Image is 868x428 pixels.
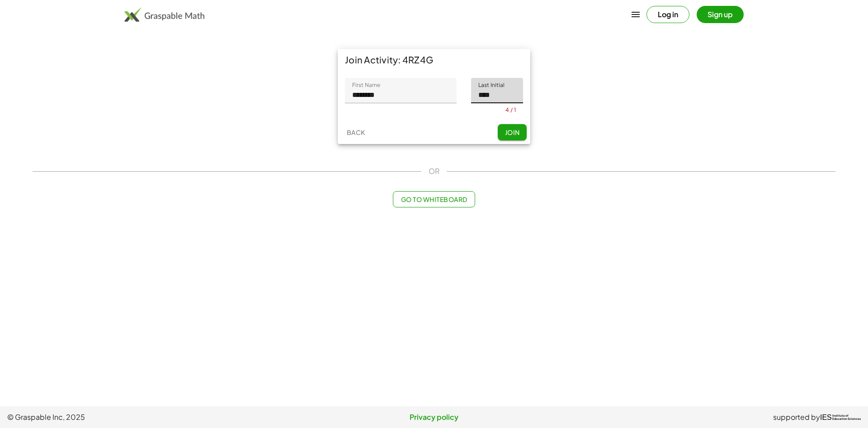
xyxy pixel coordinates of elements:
[341,124,370,140] button: Back
[697,6,744,23] button: Sign up
[505,106,516,113] div: 4 / 1
[346,128,365,136] span: Back
[820,413,832,422] span: IES
[338,49,530,71] div: Join Activity: 4RZ4G
[292,412,576,423] a: Privacy policy
[498,124,527,140] button: Join
[646,6,689,23] button: Log in
[820,412,861,423] a: IESInstitute ofEducation Sciences
[832,414,861,421] span: Institute of Education Sciences
[401,195,467,203] span: Go to Whiteboard
[429,166,439,177] span: OR
[393,191,475,207] button: Go to Whiteboard
[773,412,820,423] span: supported by
[7,412,292,423] span: © Graspable Inc, 2025
[505,128,519,136] span: Join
